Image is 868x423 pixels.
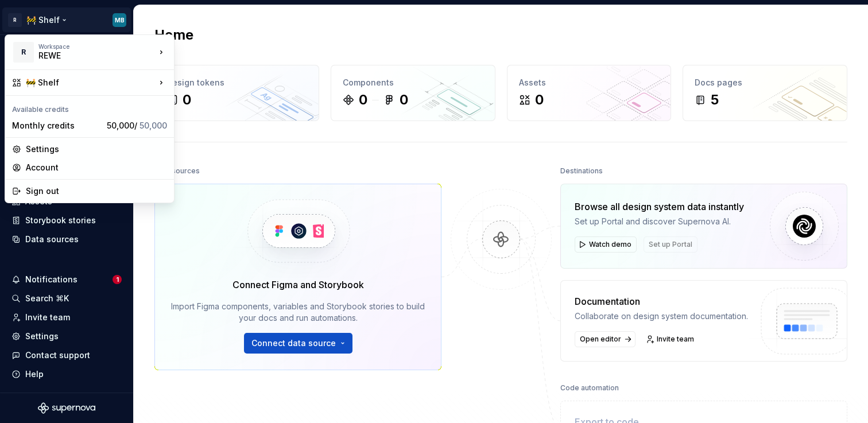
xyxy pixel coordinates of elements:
[26,77,156,88] div: 🚧 Shelf
[13,42,34,63] div: R
[38,50,136,61] div: REWE
[7,98,172,117] div: Available credits
[107,121,167,130] span: 50,000 /
[26,185,167,197] div: Sign out
[139,121,167,130] span: 50,000
[38,43,156,50] div: Workspace
[12,120,102,131] div: Monthly credits
[26,162,167,173] div: Account
[26,143,167,155] div: Settings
